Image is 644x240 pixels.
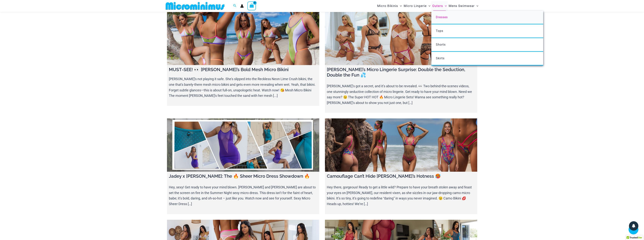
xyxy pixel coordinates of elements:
[475,1,478,11] span: Menu Toggle
[376,1,403,11] a: Micro BikinisMenu ToggleMenu Toggle
[449,1,475,11] span: Mens Swimwear
[327,174,475,179] h4: Camouflage Can’t Hide [PERSON_NAME]’s Hotness 🥵
[327,184,475,207] p: Hey there, gorgeous! Ready to get a little wild? Prepare to have your breath stolen away and feas...
[169,67,317,72] h4: MUST-SEE! 👀 [PERSON_NAME]’s Bold Mesh Micro Bikini
[436,43,446,46] span: Shorts
[431,1,448,11] a: OutersMenu ToggleMenu Toggle
[431,24,543,38] a: Tops
[436,56,445,60] span: Skirts
[169,184,317,207] p: Hey, sexy! Get ready to have your mind blown. [PERSON_NAME] and [PERSON_NAME] are about to set th...
[432,1,443,11] span: Outers
[167,118,319,172] a: Jadey x Ilana: The 🔥 Sheer Micro Dress Showdown 🔥
[233,4,237,8] a: Search icon link
[431,52,543,65] a: Skirts
[403,1,431,11] a: Micro LingerieMenu ToggleMenu Toggle
[427,1,430,11] span: Menu Toggle
[431,38,543,52] a: Shorts
[325,12,477,65] a: Ilana’s Micro Lingerie Surprise: Double the Seduction, Double the Fun 💦
[377,1,398,11] span: Micro Bikinis
[327,83,475,106] p: [PERSON_NAME]’s got a secret, and it’s about to be revealed. 👀 Two behind-the-scenes videos, one ...
[169,76,317,99] p: [PERSON_NAME]'s not playing it safe. She's slipped into the Reckless Neon Lime Crush bikini, the ...
[167,12,319,65] a: MUST-SEE! 👀 Jadey’s Bold Mesh Micro Bikini
[169,174,317,179] h4: Jadey x [PERSON_NAME]: The 🔥 Sheer Micro Dress Showdown 🔥
[325,118,477,172] a: Camouflage Can’t Hide Kati’s Hotness 🥵
[164,2,226,10] img: MM SHOP LOGO FLAT
[443,1,447,11] span: Menu Toggle
[327,67,475,78] h4: [PERSON_NAME]’s Micro Lingerie Surprise: Double the Seduction, Double the Fun 💦
[436,29,443,33] span: Tops
[247,2,256,10] a: View Shopping Cart, empty
[448,1,479,11] a: Mens SwimwearMenu ToggleMenu Toggle
[404,1,427,11] span: Micro Lingerie
[376,1,480,11] nav: Site Navigation
[240,4,244,8] a: Account icon link
[431,11,543,24] a: Dresses
[436,15,448,19] span: Dresses
[398,1,402,11] span: Menu Toggle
